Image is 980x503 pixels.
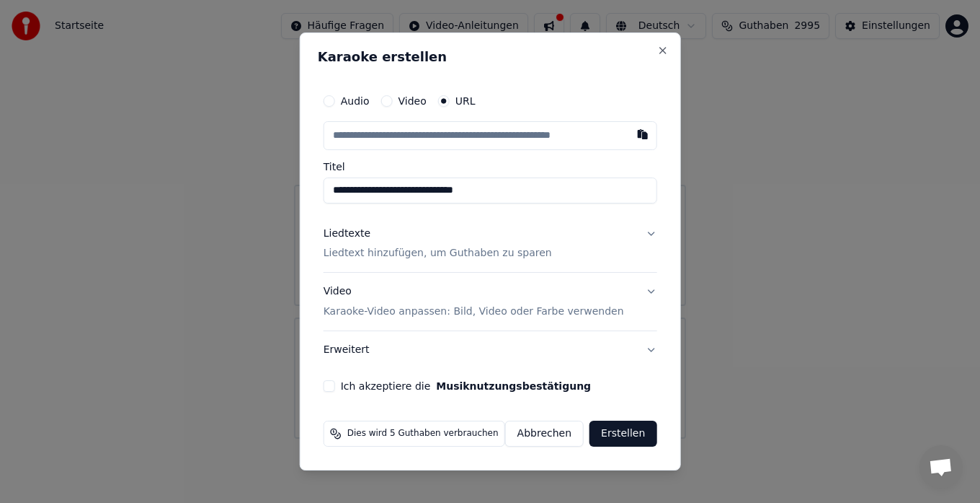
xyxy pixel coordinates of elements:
[341,381,591,391] label: Ich akzeptiere die
[324,305,624,319] p: Karaoke-Video anpassen: Bild, Video oder Farbe verwenden
[324,285,624,320] div: Video
[324,162,657,172] label: Titel
[455,96,476,106] label: URL
[589,421,656,447] button: Erstellen
[347,428,499,439] span: Dies wird 5 Guthaben verbrauchen
[505,421,584,447] button: Abbrechen
[398,96,426,106] label: Video
[341,96,370,106] label: Audio
[324,247,552,261] p: Liedtext hinzufügen, um Guthaben zu sparen
[324,274,657,331] button: VideoKaraoke-Video anpassen: Bild, Video oder Farbe verwenden
[324,331,657,369] button: Erweitert
[318,51,663,64] h2: Karaoke erstellen
[324,227,370,241] div: Liedtexte
[436,381,591,391] button: Ich akzeptiere die
[324,215,657,273] button: LiedtexteLiedtext hinzufügen, um Guthaben zu sparen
